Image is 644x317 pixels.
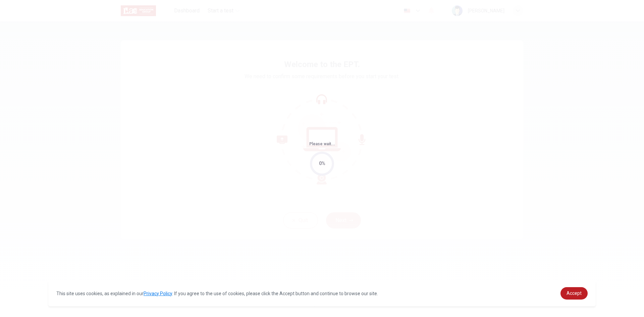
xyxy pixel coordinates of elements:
a: Privacy Policy [144,291,172,296]
div: 0% [319,160,325,167]
span: Please wait... [309,142,335,146]
span: Accept [567,290,582,296]
div: cookieconsent [48,280,596,306]
span: This site uses cookies, as explained in our . If you agree to the use of cookies, please click th... [56,291,378,296]
a: dismiss cookie message [560,287,588,300]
